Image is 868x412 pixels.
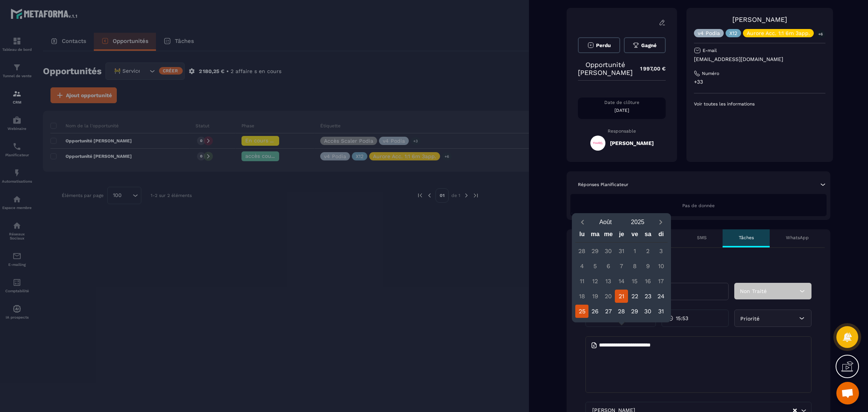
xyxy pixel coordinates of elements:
[694,101,825,107] p: Voir toutes les informations
[654,259,668,273] div: 10
[575,244,588,258] div: 28
[588,305,602,318] div: 26
[624,37,666,53] button: Gagné
[702,70,719,76] p: Numéro
[816,30,825,38] p: +6
[641,290,654,303] div: 23
[654,290,668,303] div: 24
[654,275,668,288] div: 17
[740,316,759,322] span: Priorité
[575,229,588,242] div: lu
[602,305,615,318] div: 27
[615,244,628,258] div: 31
[628,229,641,242] div: ve
[575,259,588,273] div: 4
[628,275,641,288] div: 15
[622,216,654,229] button: Open years overlay
[694,56,825,63] p: [EMAIL_ADDRESS][DOMAIN_NAME]
[575,244,668,318] div: Calendar days
[615,275,628,288] div: 14
[732,15,787,23] a: [PERSON_NAME]
[578,182,628,188] p: Réponses Planificateur
[641,275,654,288] div: 16
[589,216,622,229] button: Open months overlay
[641,305,654,318] div: 30
[628,244,641,258] div: 1
[615,290,628,303] div: 21
[575,217,589,227] button: Previous month
[641,229,654,242] div: sa
[578,107,666,113] p: [DATE]
[786,235,809,241] p: WhatsApp
[633,61,666,76] p: 1 997,00 €
[676,314,688,322] span: 15:53
[602,244,615,258] div: 30
[588,229,602,242] div: ma
[740,288,767,294] span: Non Traité
[588,259,602,273] div: 5
[588,244,602,258] div: 29
[654,217,668,227] button: Next month
[575,229,668,318] div: Calendar wrapper
[575,305,588,318] div: 25
[628,290,641,303] div: 22
[588,275,602,288] div: 12
[578,37,620,53] button: Perdu
[575,290,588,303] div: 18
[654,244,668,258] div: 3
[628,305,641,318] div: 29
[615,229,628,242] div: je
[703,47,717,53] p: E-mail
[628,259,641,273] div: 8
[575,275,588,288] div: 11
[596,43,611,48] span: Perdu
[641,43,657,48] span: Gagné
[578,61,633,76] p: Opportunité [PERSON_NAME]
[578,128,666,134] p: Responsable
[641,259,654,273] div: 9
[602,259,615,273] div: 6
[697,235,707,241] p: SMS
[739,235,754,241] p: Tâches
[682,203,715,208] span: Pas de donnée
[747,31,810,36] p: Aurore Acc. 1:1 6m 3app.
[615,305,628,318] div: 28
[729,31,737,36] p: X12
[615,259,628,273] div: 7
[641,244,654,258] div: 2
[610,140,654,146] h5: [PERSON_NAME]
[654,229,668,242] div: di
[654,305,668,318] div: 31
[602,229,615,242] div: me
[602,275,615,288] div: 13
[698,31,720,36] p: v4 Podia
[578,99,666,105] p: Date de clôture
[694,78,825,85] p: +33
[602,290,615,303] div: 20
[836,382,859,404] a: Ouvrir le chat
[588,290,602,303] div: 19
